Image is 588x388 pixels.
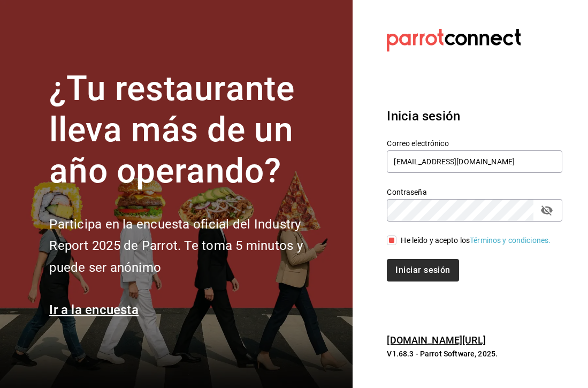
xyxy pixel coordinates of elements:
[387,188,562,196] label: Contraseña
[387,259,459,282] button: Iniciar sesión
[387,348,562,359] p: V1.68.3 - Parrot Software, 2025.
[387,140,562,147] label: Correo electrónico
[470,236,551,245] a: Términos y condiciones.
[387,106,562,126] h3: Inicia sesión
[49,69,338,192] h1: ¿Tu restaurante lleva más de un año operando?
[401,235,551,246] div: He leído y acepto los
[49,214,338,279] h2: Participa en la encuesta oficial del Industry Report 2025 de Parrot. Te toma 5 minutos y puede se...
[538,201,556,219] button: passwordField
[387,150,562,173] input: Ingresa tu correo electrónico
[387,334,485,346] a: [DOMAIN_NAME][URL]
[49,302,139,317] a: Ir a la encuesta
